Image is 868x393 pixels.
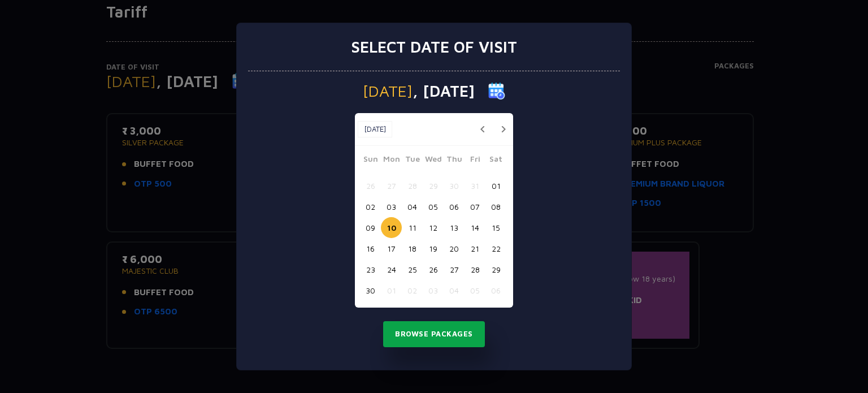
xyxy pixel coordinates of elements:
button: 03 [423,280,444,301]
button: 08 [485,196,506,217]
span: [DATE] [363,83,413,99]
button: 09 [360,217,381,238]
button: 05 [465,280,485,301]
button: 19 [423,238,444,259]
button: 11 [402,217,423,238]
span: Fri [465,153,485,169]
button: 26 [360,175,381,196]
span: , [DATE] [413,83,475,99]
button: 23 [360,259,381,280]
button: 17 [381,238,402,259]
h3: Select date of visit [351,37,517,57]
button: 29 [485,259,506,280]
button: 02 [402,280,423,301]
button: 01 [381,280,402,301]
button: 14 [465,217,485,238]
button: 01 [485,175,506,196]
button: [DATE] [358,121,392,138]
button: 02 [360,196,381,217]
button: 20 [444,238,465,259]
button: 03 [381,196,402,217]
span: Wed [423,153,444,169]
span: Tue [402,153,423,169]
button: 16 [360,238,381,259]
button: 24 [381,259,402,280]
button: 25 [402,259,423,280]
button: 30 [444,175,465,196]
button: 28 [402,175,423,196]
button: 29 [423,175,444,196]
span: Thu [444,153,465,169]
button: 05 [423,196,444,217]
button: Browse Packages [383,321,485,347]
button: 27 [381,175,402,196]
button: 07 [465,196,485,217]
span: Sat [485,153,506,169]
button: 21 [465,238,485,259]
button: 31 [465,175,485,196]
button: 06 [485,280,506,301]
button: 28 [465,259,485,280]
button: 04 [402,196,423,217]
button: 30 [360,280,381,301]
img: calender icon [488,83,505,100]
button: 10 [381,217,402,238]
button: 06 [444,196,465,217]
span: Mon [381,153,402,169]
button: 13 [444,217,465,238]
button: 15 [485,217,506,238]
button: 26 [423,259,444,280]
button: 18 [402,238,423,259]
button: 27 [444,259,465,280]
span: Sun [360,153,381,169]
button: 22 [485,238,506,259]
button: 12 [423,217,444,238]
button: 04 [444,280,465,301]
